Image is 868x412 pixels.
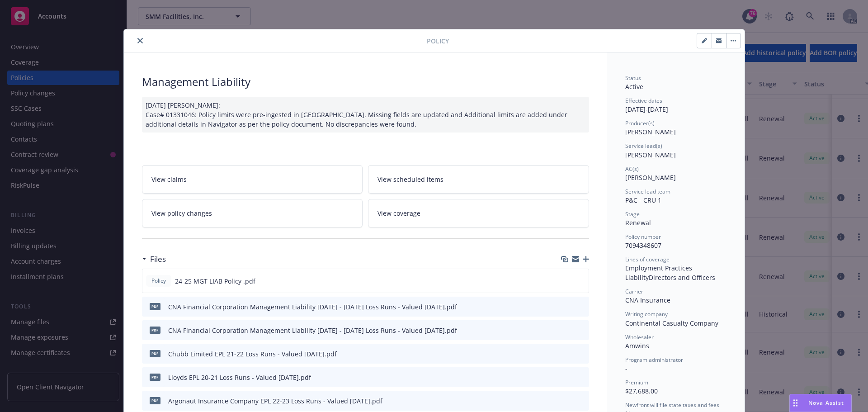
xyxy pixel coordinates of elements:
[135,35,146,46] button: close
[625,256,670,263] span: Lines of coverage
[577,349,585,359] button: preview file
[142,165,363,194] a: View claims
[625,74,641,82] span: Status
[625,241,661,250] span: 7094348607
[168,302,457,312] div: CNA Financial Corporation Management Liability [DATE] - [DATE] Loss Runs - Valued [DATE].pdf
[625,82,643,91] span: Active
[625,296,670,304] span: CNA Insurance
[168,396,382,406] div: Argonaut Insurance Company EPL 22-23 Loss Runs - Valued [DATE].pdf
[625,173,676,182] span: [PERSON_NAME]
[151,208,212,218] span: View policy changes
[625,288,643,295] span: Carrier
[142,253,166,265] div: Files
[563,373,570,382] button: download file
[563,349,570,359] button: download file
[563,302,570,312] button: download file
[625,364,627,373] span: -
[625,151,676,159] span: [PERSON_NAME]
[625,264,694,282] span: Employment Practices Liability
[625,165,639,173] span: AC(s)
[789,394,852,412] button: Nova Assist
[625,97,726,114] div: [DATE] - [DATE]
[150,327,160,333] span: pdf
[625,319,718,327] span: Continental Casualty Company
[368,165,589,194] a: View scheduled items
[790,394,801,412] div: Drag to move
[563,396,570,406] button: download file
[577,326,585,335] button: preview file
[625,310,668,318] span: Writing company
[377,175,443,184] span: View scheduled items
[150,374,160,380] span: pdf
[562,276,570,286] button: download file
[150,397,160,404] span: pdf
[625,401,719,409] span: Newfront will file state taxes and fees
[168,373,311,382] div: Lloyds EPL 20-21 Loss Runs - Valued [DATE].pdf
[427,36,449,46] span: Policy
[625,142,662,150] span: Service lead(s)
[577,373,585,382] button: preview file
[625,128,676,136] span: [PERSON_NAME]
[577,276,585,286] button: preview file
[142,97,589,133] div: [DATE] [PERSON_NAME]: Case# 01331046: Policy limits were pre-ingested in [GEOGRAPHIC_DATA]. Missi...
[625,341,649,350] span: Amwins
[368,199,589,227] a: View coverage
[625,188,670,195] span: Service lead team
[625,379,648,386] span: Premium
[625,210,640,218] span: Stage
[577,302,585,312] button: preview file
[625,387,658,395] span: $27,688.00
[625,218,651,227] span: Renewal
[577,396,585,406] button: preview file
[625,333,654,341] span: Wholesaler
[563,326,570,335] button: download file
[625,119,655,127] span: Producer(s)
[649,273,715,282] span: Directors and Officers
[625,233,661,241] span: Policy number
[625,196,661,204] span: P&C - CRU 1
[377,208,420,218] span: View coverage
[150,253,166,265] h3: Files
[625,356,683,364] span: Program administrator
[168,326,457,335] div: CNA Financial Corporation Management Liability [DATE] - [DATE] Loss Runs - Valued [DATE].pdf
[142,74,589,90] div: Management Liability
[150,303,160,310] span: pdf
[625,97,662,104] span: Effective dates
[150,350,160,357] span: pdf
[151,175,187,184] span: View claims
[808,399,844,407] span: Nova Assist
[142,199,363,227] a: View policy changes
[150,277,168,285] span: Policy
[168,349,337,359] div: Chubb Limited EPL 21-22 Loss Runs - Valued [DATE].pdf
[175,276,255,286] span: 24-25 MGT LIAB Policy .pdf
